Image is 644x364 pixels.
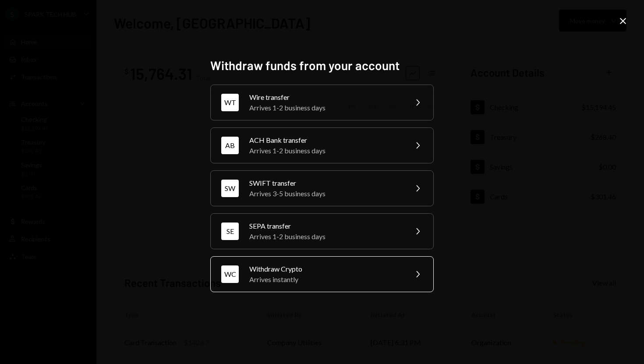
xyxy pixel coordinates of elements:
div: Arrives 3-5 business days [249,188,402,199]
div: SW [221,180,239,197]
div: Wire transfer [249,92,402,102]
div: Arrives instantly [249,274,402,285]
button: WTWire transferArrives 1-2 business days [210,85,434,120]
div: Arrives 1-2 business days [249,231,402,242]
div: SEPA transfer [249,221,402,231]
div: SE [221,223,239,240]
div: WT [221,94,239,111]
button: SWSWIFT transferArrives 3-5 business days [210,170,434,206]
h2: Withdraw funds from your account [210,57,434,74]
button: SESEPA transferArrives 1-2 business days [210,213,434,249]
div: SWIFT transfer [249,178,402,188]
div: AB [221,137,239,154]
button: WCWithdraw CryptoArrives instantly [210,256,434,292]
div: Withdraw Crypto [249,264,402,274]
div: WC [221,265,239,283]
button: ABACH Bank transferArrives 1-2 business days [210,127,434,163]
div: Arrives 1-2 business days [249,145,402,156]
div: Arrives 1-2 business days [249,102,402,113]
div: ACH Bank transfer [249,135,402,145]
